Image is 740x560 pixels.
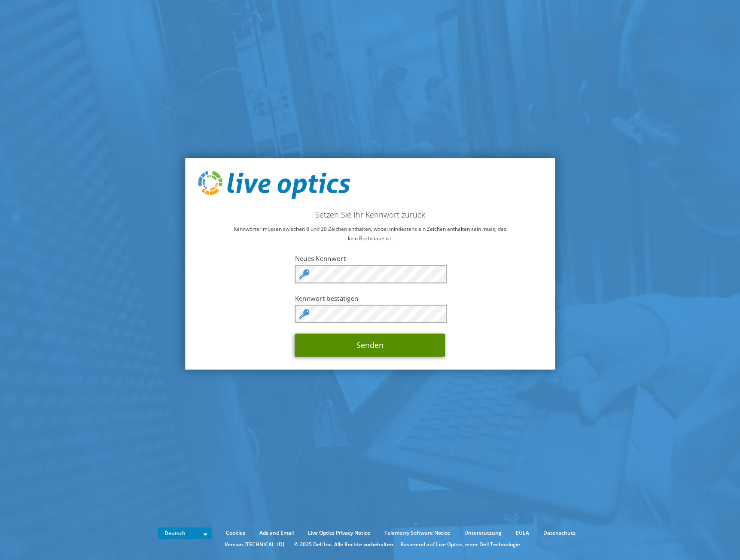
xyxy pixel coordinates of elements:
h2: Setzen Sie Ihr Kennwort zurück [198,210,542,219]
a: Datenschutz [537,528,582,538]
a: Cookies [219,528,252,538]
a: EULA [509,528,536,538]
li: Version [TECHNICAL_ID] [220,540,289,549]
label: Kennwort bestätigen [295,294,445,303]
button: Senden [295,334,445,357]
li: Basierend auf Live Optics, einer Dell Technologie [400,540,520,549]
label: Neues Kennwort [295,254,445,263]
p: Kennwörter müssen zwischen 8 und 20 Zeichen enthalten, wobei mindestens ein Zeichen enthalten sei... [198,224,542,243]
a: Live Optics Privacy Notice [301,528,377,538]
a: Telemetry Software Notice [378,528,457,538]
li: © 2025 Dell Inc. Alle Rechte vorbehalten. [290,540,399,549]
a: Ads and Email [253,528,300,538]
img: live_optics_svg.svg [198,171,350,199]
a: Unterstützung [458,528,508,538]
